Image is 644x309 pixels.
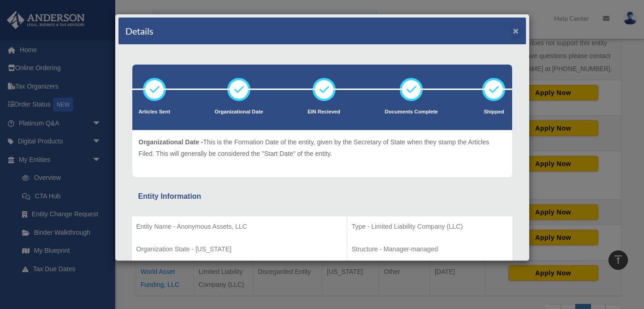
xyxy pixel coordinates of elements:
[215,107,263,117] p: Organizational Date
[482,107,505,117] p: Shipped
[307,107,340,117] p: EIN Recieved
[139,107,170,117] p: Articles Sent
[385,107,438,117] p: Documents Complete
[139,137,506,159] p: This is the Formation Date of the entity, given by the Secretary of State when they stamp the Art...
[352,221,508,232] p: Type - Limited Liability Company (LLC)
[138,190,506,203] div: Entity Information
[136,221,342,232] p: Entity Name - Anonymous Assets, LLC
[513,26,519,36] button: ×
[136,244,342,255] p: Organization State - [US_STATE]
[352,244,508,255] p: Structure - Manager-managed
[125,24,154,37] h4: Details
[139,138,203,146] span: Organizational Date -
